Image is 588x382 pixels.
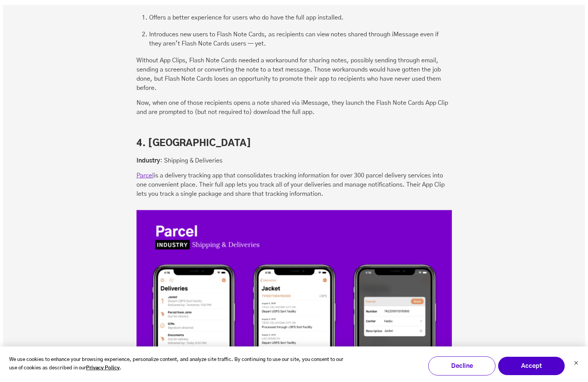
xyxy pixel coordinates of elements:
button: Accept [498,356,565,375]
a: Parcel [136,172,154,179]
li: Introduces new users to Flash Note Cards, as recipients can view notes shared through iMessage ev... [149,30,452,48]
p: Without App Clips, Flash Note Cards needed a workaround for sharing notes, possibly sending throu... [136,56,452,93]
p: We use cookies to enhance your browsing experience, personalize content, and analyze site traffic... [9,356,344,373]
button: Dismiss cookie banner [574,360,578,368]
strong: Industry [136,158,160,164]
a: Privacy Policy [86,364,120,373]
button: Decline [428,356,495,375]
p: is a delivery tracking app that consolidates tracking information for over 300 parcel delivery se... [136,171,452,198]
li: Offers a better experience for users who do have the full app installed. [149,13,452,22]
p: : Shipping & Deliveries [136,156,452,165]
p: Now, when one of those recipients opens a note shared via iMessage, they launch the Flash Note Ca... [136,98,452,117]
h3: 4. [GEOGRAPHIC_DATA] [136,137,452,150]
